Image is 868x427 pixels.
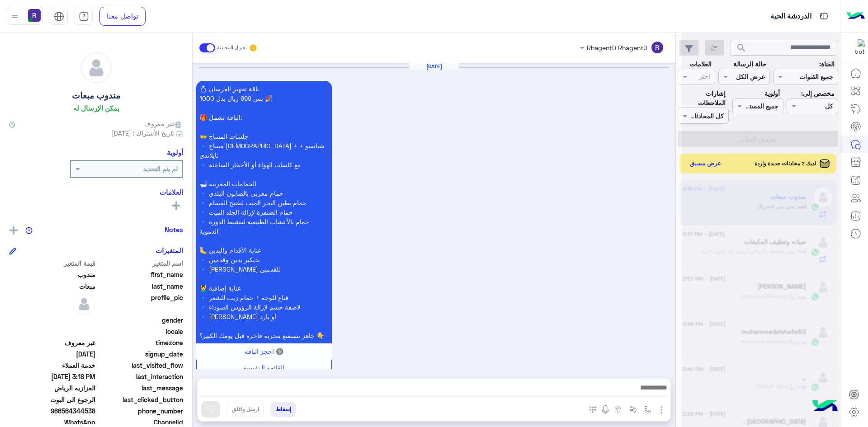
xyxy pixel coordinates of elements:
[600,404,611,415] img: send voice note
[144,119,183,128] span: غير معروف
[73,104,119,112] h6: يمكن الإرسال له
[589,406,596,413] img: make a call
[97,327,184,336] span: locale
[97,418,184,427] span: ChannelId
[243,364,284,371] span: القائمة الرئيسية
[9,418,95,427] span: 2
[626,402,641,417] button: Trigger scenario
[847,7,865,26] img: Logo
[97,258,184,268] span: اسم المتغير
[9,226,18,235] img: add
[75,7,93,26] a: tab
[9,338,95,347] span: غير معروف
[165,225,183,234] h6: Notes
[79,11,89,22] img: tab
[97,338,184,347] span: timezone
[99,7,146,26] a: تواصل معنا
[9,258,95,268] span: قيمة المتغير
[196,81,332,343] p: 29/8/2025, 12:51 AM
[245,347,283,355] span: 🔘 احجز الباقة
[73,293,95,315] img: defaultAdmin.png
[9,11,20,22] img: profile
[699,71,712,83] div: اختر
[81,52,112,83] img: defaultAdmin.png
[28,9,41,22] img: userImage
[25,227,33,234] img: notes
[656,404,667,415] img: send attachment
[629,406,637,413] img: Trigger scenario
[9,372,95,381] span: 2025-08-29T12:18:22.827Z
[9,361,95,370] span: خدمة العملاء
[678,131,838,147] button: تطبيق الفلاتر
[97,349,184,359] span: signup_date
[9,395,95,404] span: الرجوع الى البوت
[167,148,183,156] h6: أولوية
[9,383,95,393] span: العزازيه الرياض
[641,402,656,417] button: select flow
[9,315,95,325] span: null
[770,10,811,23] p: الدردشة الحية
[97,383,184,393] span: last_message
[206,405,215,414] img: send message
[614,406,622,413] img: create order
[9,327,95,336] span: null
[9,270,95,279] span: مندوب
[409,63,459,70] h6: [DATE]
[9,282,95,291] span: مبعات
[54,11,64,22] img: tab
[678,89,726,108] label: إشارات الملاحظات
[156,246,183,254] h6: المتغيرات
[72,90,120,101] h5: مندوب مبعات
[9,188,183,196] h6: العلامات
[97,395,184,404] span: last_clicked_button
[217,44,247,52] small: تحويل المحادثة
[112,128,174,138] span: تاريخ الأشتراك : [DATE]
[9,406,95,416] span: 966564344538
[753,134,769,150] div: loading...
[818,10,830,22] img: tab
[97,293,184,314] span: profile_pic
[9,349,95,359] span: 2025-08-28T21:46:36.164Z
[809,391,841,422] img: hulul-logo.png
[97,406,184,416] span: phone_number
[644,406,651,413] img: select flow
[97,270,184,279] span: first_name
[97,282,184,291] span: last_name
[97,372,184,381] span: last_interaction
[271,402,296,417] button: إسقاط
[849,39,865,56] img: 322853014244696
[227,402,264,417] button: ارسل واغلق
[97,361,184,370] span: last_visited_flow
[97,315,184,325] span: gender
[611,402,626,417] button: create order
